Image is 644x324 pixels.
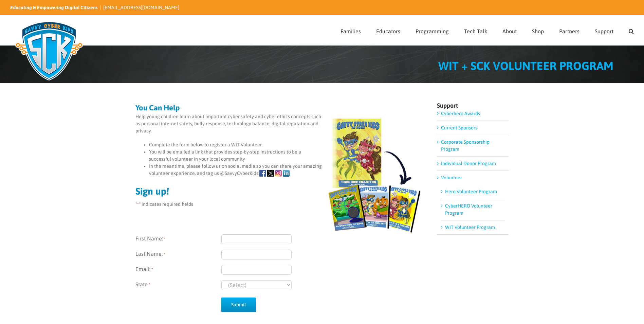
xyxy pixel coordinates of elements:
[135,250,221,259] label: Last Name:
[135,280,221,290] label: State
[445,224,495,230] a: WIT Volunteer Program
[341,15,361,45] a: Families
[376,15,400,45] a: Educators
[149,163,422,177] li: In the meantime, please follow us on social media so you can share your amazing volunteer experie...
[135,265,221,275] label: Email:
[464,29,487,34] span: Tech Talk
[559,15,579,45] a: Partners
[437,103,509,109] h4: Support
[283,170,290,177] img: icons-linkedin.png
[149,148,422,163] li: You will be emailed a link that provides step-by-step instructions to be a successful volunteer i...
[275,170,282,177] img: icons-Instagram.png
[221,298,256,312] input: Submit
[149,141,422,148] li: Complete the form below to register a WIT Volunteer
[267,170,274,177] img: icons-X.png
[10,17,88,85] img: Savvy Cyber Kids Logo
[441,125,477,130] a: Current Sponsors
[445,203,492,216] a: CyberHERO Volunteer Program
[341,15,634,45] nav: Main Menu
[135,234,221,244] label: First Name:
[416,29,449,34] span: Programming
[135,201,422,208] p: " " indicates required fields
[259,170,266,177] img: icons-Facebook.png
[629,15,634,45] a: Search
[135,103,180,112] strong: You Can Help
[135,186,422,196] h2: Sign up!
[502,29,517,34] span: About
[445,189,497,194] a: Hero Volunteer Program
[376,29,400,34] span: Educators
[416,15,449,45] a: Programming
[441,161,496,166] a: Individual Donor Program
[595,15,613,45] a: Support
[10,5,98,10] i: Educating & Empowering Digital Citizens
[532,15,544,45] a: Shop
[135,113,422,134] p: Help young children learn about important cyber safety and cyber ethics concepts such as personal...
[341,29,361,34] span: Families
[438,59,613,72] span: WIT + SCK VOLUNTEER PROGRAM
[441,139,490,152] a: Corporate Sponsorship Program
[532,29,544,34] span: Shop
[464,15,487,45] a: Tech Talk
[559,29,579,34] span: Partners
[441,175,462,180] a: Volunteer
[595,29,613,34] span: Support
[103,5,179,10] a: [EMAIL_ADDRESS][DOMAIN_NAME]
[502,15,517,45] a: About
[441,111,480,116] a: Cyberhero Awards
